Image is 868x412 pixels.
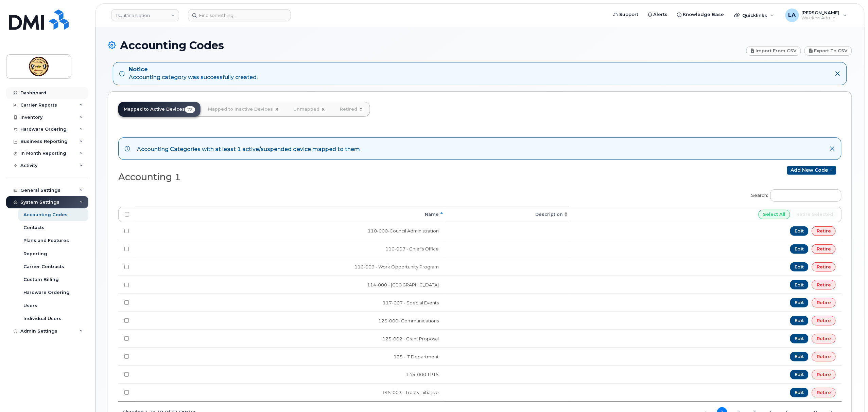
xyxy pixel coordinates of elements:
a: Import from CSV [746,46,801,56]
th: Description: activate to sort column ascending [445,207,569,222]
th: Name: activate to sort column descending [135,207,445,222]
a: Retire [812,316,836,325]
td: 117-007 - Special Events [135,294,445,312]
a: Retire [812,226,836,236]
td: 125-000- Communications [135,312,445,330]
td: 125-002 - Grant Proposal [135,330,445,348]
span: 0 [357,106,365,113]
a: Edit [790,298,809,307]
a: Add new code [787,166,836,175]
div: Accounting category was successfully created. [129,66,258,81]
strong: Notice [129,66,258,74]
a: Edit [790,370,809,379]
td: 110-009 - Work Opportunity Program [135,258,445,276]
a: Mapped to Inactive Devices [203,102,286,117]
a: Retired [334,102,370,117]
label: Search: [747,185,841,204]
a: Edit [790,352,809,361]
td: 145-000-LPTS [135,366,445,383]
a: Retire [812,262,836,272]
a: Retire [812,334,836,343]
a: Export to CSV [804,46,852,56]
div: Accounting Categories with at least 1 active/suspended device mapped to them [137,144,360,153]
a: Edit [790,244,809,254]
td: 125 - IT Department [135,348,445,366]
input: Select All [759,210,791,219]
a: Edit [790,226,809,236]
input: Search: [770,189,841,202]
a: Mapped to Active Devices [118,102,201,117]
td: 110-007 - Chief's Office [135,240,445,258]
td: 145-003 - Treaty Initiative [135,383,445,401]
span: 8 [319,106,327,113]
a: Edit [790,388,809,397]
a: Unmapped [288,102,332,117]
a: Retire [812,280,836,289]
a: Retire [812,298,836,307]
h2: Accounting 1 [118,172,474,182]
span: 73 [185,106,195,113]
span: 8 [273,106,280,113]
a: Retire [812,352,836,361]
a: Edit [790,316,809,325]
h1: Accounting Codes [108,39,743,51]
a: Retire [812,370,836,379]
a: Retire [812,388,836,397]
a: Edit [790,334,809,343]
a: Edit [790,262,809,272]
a: Edit [790,280,809,289]
td: 110-000-Council Administration [135,222,445,240]
td: 114-000 - [GEOGRAPHIC_DATA] [135,276,445,294]
a: Retire [812,244,836,254]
